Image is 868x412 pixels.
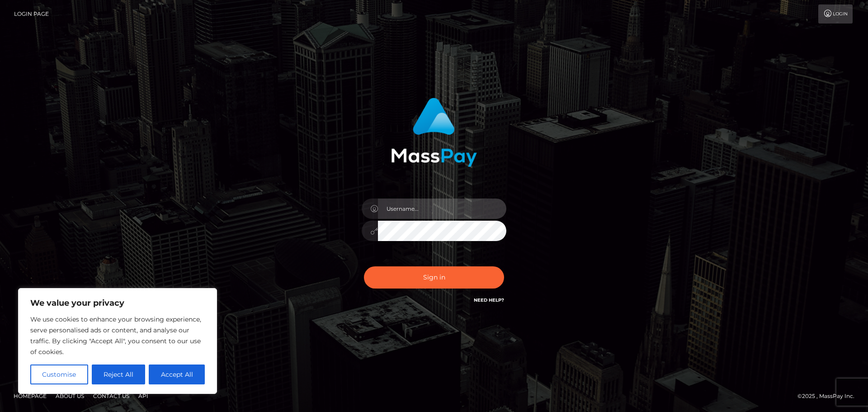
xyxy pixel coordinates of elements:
[30,365,88,384] button: Customise
[10,389,50,403] a: Homepage
[797,391,861,401] div: © 2025 , MassPay Inc.
[30,298,205,308] p: We value your privacy
[378,199,506,219] input: Username...
[818,5,853,24] a: Login
[391,98,477,167] img: MassPay Login
[90,389,133,403] a: Contact Us
[52,389,88,403] a: About Us
[14,5,49,24] a: Login Page
[149,365,205,384] button: Accept All
[92,365,146,384] button: Reject All
[30,314,205,357] p: We use cookies to enhance your browsing experience, serve personalised ads or content, and analys...
[364,266,504,289] button: Sign in
[474,297,504,303] a: Need Help?
[135,389,152,403] a: API
[18,288,217,394] div: We value your privacy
